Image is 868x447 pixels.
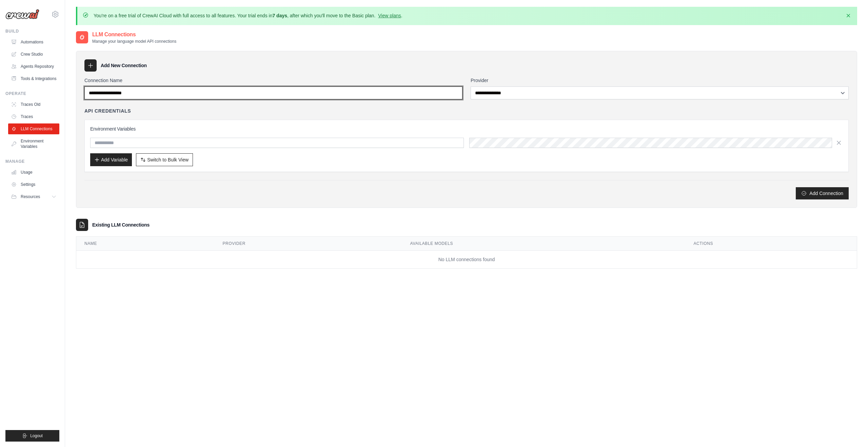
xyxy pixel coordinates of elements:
[101,62,147,69] h3: Add New Connection
[147,156,189,163] span: Switch to Bulk View
[471,77,849,84] label: Provider
[92,39,176,44] p: Manage your language model API connections
[90,125,843,132] h3: Environment Variables
[30,433,43,439] span: Logout
[5,430,59,442] button: Logout
[92,31,176,39] h2: LLM Connections
[5,28,59,34] div: Build
[136,153,193,166] button: Switch to Bulk View
[8,99,59,110] a: Traces Old
[272,13,287,18] strong: 7 days
[5,91,59,96] div: Operate
[685,237,857,251] th: Actions
[76,251,857,269] td: No LLM connections found
[84,108,131,114] h4: API Credentials
[8,111,59,122] a: Traces
[8,37,59,47] a: Automations
[76,237,214,251] th: Name
[8,179,59,190] a: Settings
[84,77,462,84] label: Connection Name
[8,167,59,178] a: Usage
[8,61,59,72] a: Agents Repository
[94,12,402,19] p: You're on a free trial of CrewAI Cloud with full access to all features. Your trial ends in , aft...
[8,73,59,84] a: Tools & Integrations
[378,13,401,18] a: View plans
[5,9,39,19] img: Logo
[8,191,59,202] button: Resources
[8,123,59,134] a: LLM Connections
[21,194,40,199] span: Resources
[402,237,686,251] th: Available Models
[214,237,402,251] th: Provider
[5,159,59,164] div: Manage
[8,49,59,60] a: Crew Studio
[8,136,59,152] a: Environment Variables
[796,187,849,199] button: Add Connection
[92,221,150,228] h3: Existing LLM Connections
[90,153,132,166] button: Add Variable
